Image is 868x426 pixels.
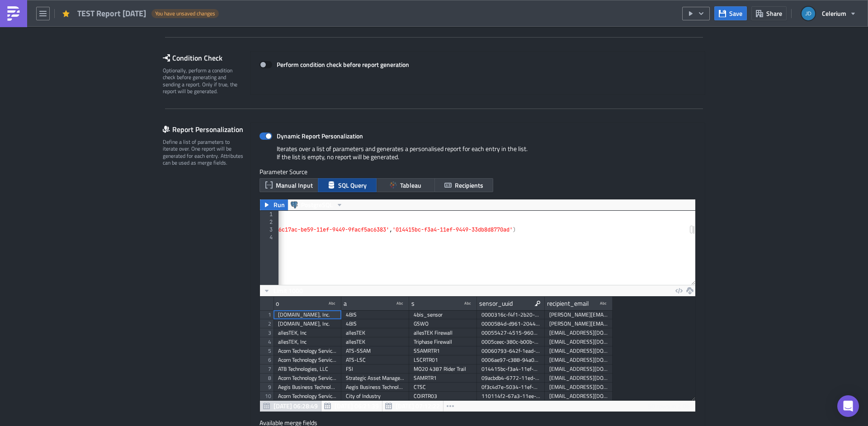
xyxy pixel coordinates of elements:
[4,24,432,31] p: Contact us at [EMAIL_ADDRESS][DOMAIN_NAME] with any questions or issues.
[344,297,347,310] div: a
[278,310,337,319] div: [DOMAIN_NAME], Inc.
[278,364,337,374] div: ATB Technologies, LLC
[288,199,346,210] button: PostgreSQL
[274,286,303,295] span: Limit 1000
[346,392,405,401] div: City of Industry
[549,383,608,392] div: [EMAIL_ADDRESS][DOMAIN_NAME],[EMAIL_ADDRESS][DOMAIN_NAME]
[321,401,382,412] button: [DATE] 06:21:39
[259,178,318,192] button: Manual Input
[163,123,250,136] div: Report Personalization
[278,374,337,383] div: Acorn Technology Services
[277,131,363,141] strong: Dynamic Report Personalization
[4,14,432,21] p: Please find the {{ utils.ds | date_subtract(15) | date_format('%B') }} report for {{ row.a }} - {...
[414,364,472,374] div: MO20 4387 Rider Trail
[260,285,306,296] button: Limit 1000
[260,234,278,241] div: 4
[4,63,432,71] p: sensor_uuid:{{ row.sensor_uuid }}
[260,226,278,234] div: 3
[549,328,608,337] div: [EMAIL_ADDRESS][DOMAIN_NAME]
[4,4,432,11] p: Hello Celerium Customer,
[301,199,333,210] span: PostgreSQL
[346,374,405,383] div: Strategic Asset Management LLC ([PERSON_NAME])
[346,346,405,355] div: ATS-SSAM
[714,6,747,20] button: Save
[549,337,608,346] div: [EMAIL_ADDRESS][DOMAIN_NAME]
[414,392,472,401] div: COIRTR03
[346,383,405,392] div: Aegis Business Technologies
[729,9,742,18] span: Save
[155,10,215,17] span: You have unsaved changes
[481,328,540,337] div: 00055427-4515-9606-9885-c8151b97da03
[414,374,472,383] div: SAMRTR1
[434,178,493,192] button: Recipients
[479,297,513,310] div: sensor_uuid
[411,297,415,310] div: s
[278,392,337,401] div: Acorn Technology Services
[549,374,608,383] div: [EMAIL_ADDRESS][DOMAIN_NAME]
[414,337,472,346] div: Triphase Firewall
[481,364,540,374] div: 014415bc-f3a4-11ef-9449-33db8d8770ad
[837,395,859,417] div: Open Intercom Messenger
[260,211,278,218] div: 1
[648,401,693,412] div: 50 rows in 2.06s
[278,319,337,328] div: [DOMAIN_NAME], Inc.
[414,383,472,392] div: CTSC
[481,383,540,392] div: 0f3c4d7e-5034-11ef-9449-b74ce8283949
[400,180,421,190] span: Tableau
[549,392,608,401] div: [EMAIL_ADDRESS][DOMAIN_NAME]
[346,364,405,374] div: FSI
[346,319,405,328] div: 4BIS
[278,346,337,355] div: Acorn Technology Services
[277,60,409,69] strong: Perform condition check before report generation
[481,310,540,319] div: 0000316c-f4f1-2b20-0dbf-c83e35f35924
[346,355,405,364] div: ATS-LSC
[260,401,321,412] button: [DATE] 06:28:49
[414,346,472,355] div: SSAMRTR1
[318,178,377,192] button: SQL Query
[260,199,288,210] button: Run
[163,67,244,95] div: Optionally, perform a condition check before generating and sending a report. Only if true, the r...
[6,6,21,21] img: PushMetrics
[382,401,443,412] button: [DATE] 07:12:22
[346,337,405,346] div: allesTEK
[260,218,278,226] div: 2
[414,310,472,319] div: 4bis_sensor
[481,374,540,383] div: 09acbdb4-6772-11ed-9444-1f2b3de3759a
[274,199,285,210] span: Run
[549,346,608,355] div: [EMAIL_ADDRESS][DOMAIN_NAME],[EMAIL_ADDRESS][DOMAIN_NAME]
[455,180,483,190] span: Recipients
[396,401,440,411] span: [DATE] 07:12:22
[481,355,540,364] div: 0006ae97-c388-94a0-9c65-8c15b51dba45
[549,310,608,319] div: [PERSON_NAME][EMAIL_ADDRESS][DOMAIN_NAME]
[278,328,337,337] div: allesTEK, Inc
[259,145,696,168] div: Iterates over a list of parameters and generates a personalised report for each entry in the list...
[278,383,337,392] div: Aegis Business Technologies
[376,178,435,192] button: Tableau
[549,364,608,374] div: [EMAIL_ADDRESS][DOMAIN_NAME]
[801,6,816,21] img: Avatar
[547,297,589,310] div: recipient_email
[276,180,313,190] span: Manual Input
[751,6,787,20] button: Share
[274,401,318,411] span: [DATE] 06:28:49
[822,9,846,18] span: Celerium
[414,328,472,337] div: allesTEK Firewall
[163,138,244,166] div: Define a list of parameters to iterate over. One report will be generated for each entry. Attribu...
[346,328,405,337] div: allesTEK
[4,4,432,71] body: Rich Text Area. Press ALT-0 for help.
[338,180,367,190] span: SQL Query
[766,9,782,18] span: Share
[346,310,405,319] div: 4BIS
[276,297,279,310] div: o
[335,401,379,411] span: [DATE] 06:21:39
[77,8,147,19] span: TEST Report [DATE]
[481,337,540,346] div: 0005ceec-380c-b00b-a1c3-2512717e3b13
[481,319,540,328] div: 0000584d-d961-2044-6777-f596b561d80a
[549,355,608,364] div: [EMAIL_ADDRESS][DOMAIN_NAME]
[278,355,337,364] div: Acorn Technology Services
[414,355,472,364] div: LSCRTR01
[4,43,432,51] p: - The Celerium Team
[278,337,337,346] div: allesTEK, Inc
[414,319,472,328] div: GSWO
[4,33,432,41] p: Thanks!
